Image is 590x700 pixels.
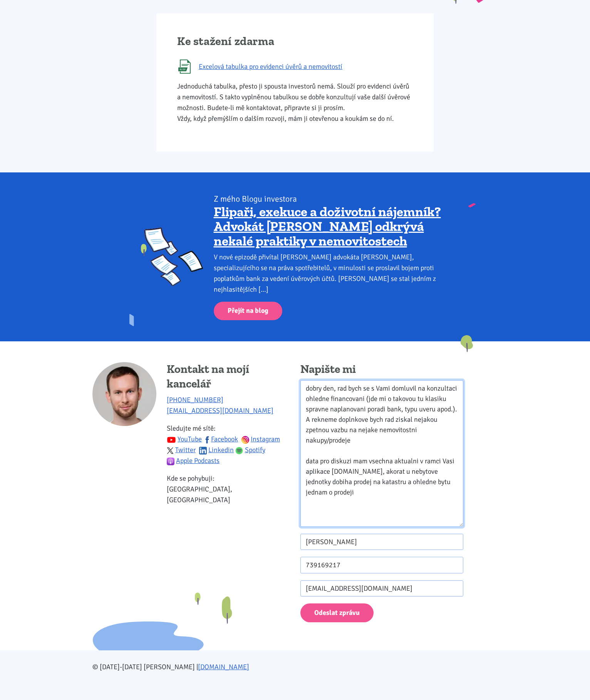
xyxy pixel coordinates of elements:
[241,436,249,444] img: ig.svg
[214,302,282,321] a: Přejít na blog
[235,447,243,454] img: spotify.png
[167,456,220,465] a: Apple Podcasts
[300,603,374,622] button: Odeslat zprávu
[167,406,273,415] a: [EMAIL_ADDRESS][DOMAIN_NAME]
[167,362,290,391] h4: Kontakt na mojí kancelář
[203,436,211,444] img: fb.svg
[177,59,413,74] a: Excelová tabulka pro evidenci úvěrů a nemovitostí
[300,534,463,550] input: Jméno *
[300,380,463,622] form: Kontaktní formulář
[203,435,238,443] a: Facebook
[300,580,463,597] input: E-mail
[167,446,196,454] a: Twitter
[167,423,290,466] p: Sledujte mé sítě:
[241,435,280,443] a: Instagram
[167,435,202,443] a: YouTube
[177,59,192,74] img: XLSX (Excel)
[167,458,174,465] img: apple-podcasts.png
[92,362,156,426] img: Tomáš Kučera
[214,252,446,295] div: V nové epizodě přivítal [PERSON_NAME] advokáta [PERSON_NAME], specializujícího se na práva spotře...
[199,61,342,72] span: Excelová tabulka pro evidenci úvěrů a nemovitostí
[235,446,265,454] a: Spotify
[214,194,446,204] div: Z mého Blogu investora
[167,396,223,404] a: [PHONE_NUMBER]
[167,473,290,505] p: Kde se pohybuji: [GEOGRAPHIC_DATA], [GEOGRAPHIC_DATA]
[87,662,503,672] div: © [DATE]-[DATE] [PERSON_NAME] |
[199,446,234,454] a: Linkedin
[177,81,413,124] p: Jednoduchá tabulka, přesto ji spousta investorů nemá. Slouží pro evidenci úvěrů a nemovitostí. S ...
[214,204,441,249] a: Flipaři, exekuce a doživotní nájemník? Advokát [PERSON_NAME] odkrývá nekalé praktiky v nemovitostech
[177,34,413,49] h2: Ke stažení zdarma
[198,663,249,671] a: [DOMAIN_NAME]
[300,557,463,573] input: Telefon
[300,362,463,377] h4: Napište mi
[167,447,174,454] img: twitter.svg
[199,447,207,454] img: linkedin.svg
[167,435,176,444] img: youtube.svg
